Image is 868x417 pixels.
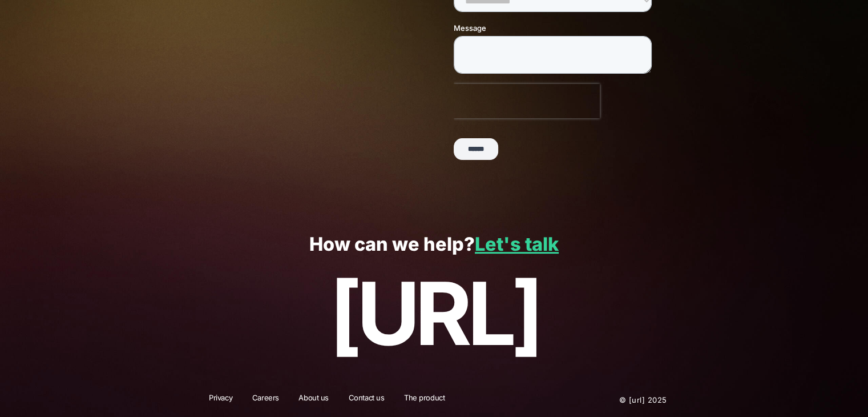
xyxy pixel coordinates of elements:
a: About us [291,392,336,407]
a: The product [397,392,452,407]
a: Let's talk [475,233,559,255]
p: [URL] [25,265,843,363]
p: How can we help? [25,234,843,255]
a: Contact us [341,392,392,407]
a: Privacy [201,392,240,407]
p: © [URL] 2025 [550,392,667,407]
a: Careers [245,392,286,407]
